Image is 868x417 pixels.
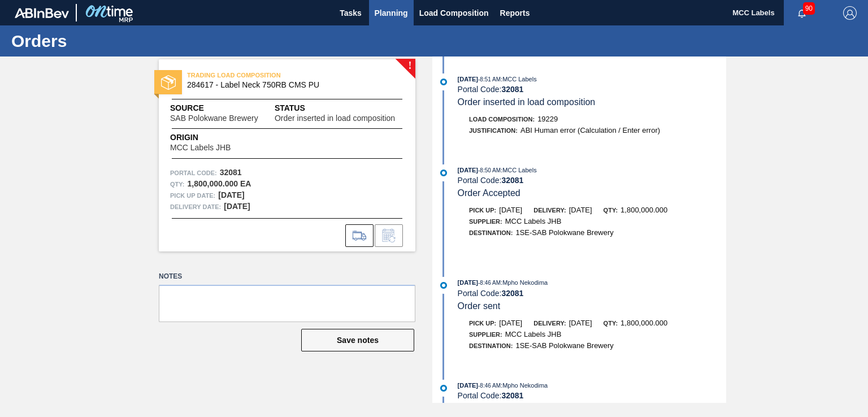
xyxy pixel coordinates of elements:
[499,206,522,214] span: [DATE]
[501,167,537,173] span: : MCC Labels
[569,206,592,214] span: [DATE]
[458,382,478,389] span: [DATE]
[515,341,613,350] span: 1SE-SAB Polokwane Brewery
[458,188,520,198] span: Order Accepted
[515,228,613,237] span: 1SE-SAB Polokwane Brewery
[170,190,215,201] span: Pick up Date:
[784,5,820,21] button: Notifications
[220,168,242,177] strong: 32081
[440,385,447,392] img: atual
[620,206,667,214] span: 1,800,000.000
[469,229,513,236] span: Destination:
[569,319,592,327] span: [DATE]
[187,179,251,188] strong: 1,800,000.000 EA
[458,176,726,185] div: Portal Code:
[458,279,478,286] span: [DATE]
[469,116,535,123] span: Load Composition :
[170,179,184,190] span: Qty :
[501,279,548,286] span: : Mpho Nekodima
[620,319,667,327] span: 1,800,000.000
[458,97,596,107] span: Order inserted in load composition
[458,167,478,173] span: [DATE]
[478,167,501,173] span: - 8:50 AM
[440,170,447,176] img: atual
[170,102,275,114] span: Source
[187,81,392,89] span: 284617 - Label Neck 750RB CMS PU
[170,144,231,152] span: MCC Labels JHB
[301,329,414,351] button: Save notes
[501,289,523,298] strong: 32081
[478,76,501,82] span: - 8:51 AM
[159,268,415,285] label: Notes
[11,34,212,47] h1: Orders
[458,76,478,82] span: [DATE]
[218,190,244,199] strong: [DATE]
[501,382,548,389] span: : Mpho Nekodima
[501,76,537,82] span: : MCC Labels
[187,69,345,81] span: TRADING LOAD COMPOSITION
[604,207,618,214] span: Qty:
[499,319,522,327] span: [DATE]
[469,207,496,214] span: Pick up:
[478,383,501,389] span: - 8:46 AM
[458,391,726,400] div: Portal Code:
[843,6,857,20] img: Logout
[170,201,221,212] span: Delivery Date:
[478,280,501,286] span: - 8:46 AM
[458,85,726,94] div: Portal Code:
[501,391,523,400] strong: 32081
[224,202,250,211] strong: [DATE]
[170,132,259,144] span: Origin
[345,224,374,247] div: Go to Load Composition
[533,207,566,214] span: Delivery:
[469,331,502,338] span: Supplier:
[604,320,618,327] span: Qty:
[469,342,513,349] span: Destination:
[533,320,566,327] span: Delivery:
[505,217,562,225] span: MCC Labels JHB
[170,167,217,179] span: Portal Code:
[469,218,502,225] span: Supplier:
[275,114,395,123] span: Order inserted in load composition
[520,126,660,134] span: ABI Human error (Calculation / Enter error)
[469,127,518,134] span: Justification:
[375,224,403,247] div: Inform order change
[505,330,562,338] span: MCC Labels JHB
[500,6,530,20] span: Reports
[15,8,69,18] img: TNhmsLtSVTkK8tSr43FrP2fwEKptu5GPRR3wAAAABJRU5ErkJggg==
[161,75,176,90] img: status
[275,102,404,114] span: Status
[537,115,558,123] span: 19229
[458,289,726,298] div: Portal Code:
[458,301,501,311] span: Order sent
[170,114,258,123] span: SAB Polokwane Brewery
[501,176,523,185] strong: 32081
[469,320,496,327] span: Pick up:
[338,6,363,20] span: Tasks
[501,85,523,94] strong: 32081
[419,6,489,20] span: Load Composition
[440,79,447,85] img: atual
[375,6,408,20] span: Planning
[803,2,815,15] span: 90
[440,282,447,289] img: atual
